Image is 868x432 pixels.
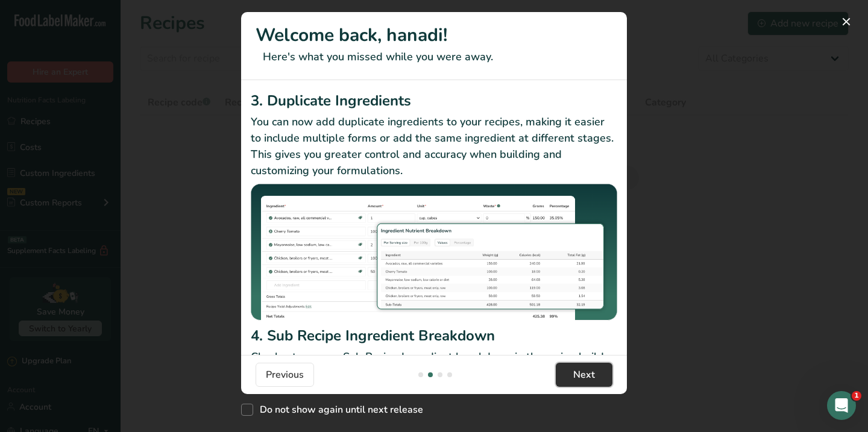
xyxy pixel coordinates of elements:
[256,22,612,49] h1: Welcome back, hanadi!
[256,49,612,65] p: Here's what you missed while you were away.
[251,90,617,111] h2: 3. Duplicate Ingredients
[251,349,617,398] p: Checkout our new Sub Recipe Ingredient breakdown in the recipe builder. You can now see your Reci...
[251,184,617,321] img: Duplicate Ingredients
[266,368,304,382] span: Previous
[253,404,423,416] span: Do not show again until next release
[251,325,617,346] h2: 4. Sub Recipe Ingredient Breakdown
[573,368,595,382] span: Next
[852,391,861,401] span: 1
[556,363,612,387] button: Next
[256,363,314,387] button: Previous
[827,391,856,420] iframe: Intercom live chat
[251,114,617,179] p: You can now add duplicate ingredients to your recipes, making it easier to include multiple forms...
